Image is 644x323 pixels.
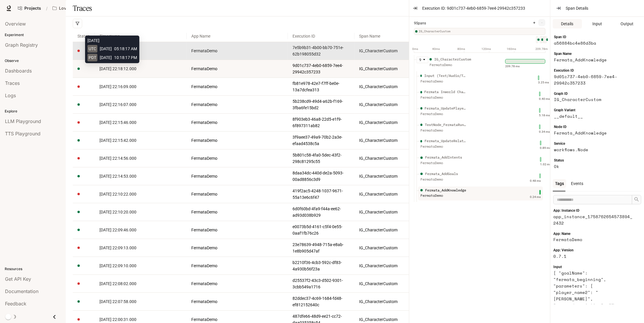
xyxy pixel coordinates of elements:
[434,57,471,62] div: IG_CharacterCustom
[293,259,350,272] a: b2210f36-4cb3-592c-df83-4a930b56f23a
[73,2,92,14] h1: Traces
[554,158,564,163] span: Status
[359,245,442,251] a: IG_CharacterCustom
[425,188,466,193] div: Fermata_AddKnowledge
[554,91,568,97] span: Graph ID
[99,209,182,215] a: [DATE] 22:10:20.000
[99,316,182,323] a: [DATE] 22:00:31.000
[191,65,283,72] a: FermataDemo
[420,128,467,133] div: FermataDemo
[87,45,97,53] span: UTC
[99,119,182,126] a: [DATE] 22:15:46.000
[99,227,182,233] a: [DATE] 22:09:46.000
[412,47,418,51] text: 0ms
[100,46,112,52] span: [DATE]
[423,58,426,61] span: caret-down
[99,210,136,214] span: [DATE] 22:10:20.000
[583,19,612,28] button: Input
[191,316,283,323] a: FermataDemo
[554,113,633,120] article: __default__
[554,163,633,170] article: Ok
[99,66,136,71] span: [DATE] 22:18:12.000
[414,28,545,35] div: IG_CharacterCustom
[87,37,137,44] div: [DATE]
[569,179,586,188] div: Events
[531,19,538,26] button: +
[539,113,550,118] div: 5.18 ms
[191,101,283,108] a: FermataDemo
[420,160,467,166] div: FermataDemo
[293,62,350,75] a: 9d01c737-4eb0-6859-7ee4-29942c357233
[359,155,442,161] a: IG_CharacterCustom
[621,21,633,27] span: Output
[425,171,458,177] div: Fermata_AddGoals
[114,54,137,61] span: 10:18:17 PM
[420,79,467,84] div: FermataDemo
[553,208,579,213] span: App: Instance ID
[554,34,566,40] span: Span ID
[561,21,574,27] span: Details
[293,241,350,254] a: 23e78639-4948-715a-e8ab-1e8b905d47af
[359,298,442,305] a: IG_CharacterCustom
[538,80,549,85] div: 3.25 ms
[419,122,467,137] div: TestNode_FermataRuntime FermataDemo
[99,298,182,305] a: [DATE] 22:07:58.000
[99,155,182,161] a: [DATE] 22:14:56.000
[530,195,541,199] div: 0.24 ms
[99,317,136,322] span: [DATE] 22:00:31.000
[420,193,467,198] div: FermataDemo
[430,62,476,68] div: FermataDemo
[432,47,440,51] text: 40ms
[99,263,182,269] a: [DATE] 22:09:10.000
[95,28,187,44] span: Timestamp
[191,48,283,54] a: FermataDemo
[554,40,633,46] article: a56884bc4e86d3ba
[50,2,97,14] button: Open workspace menu
[419,171,467,186] div: Fermata_AddGoals FermataDemo
[359,101,442,108] a: IG_CharacterCustom
[59,6,88,11] p: Love Bird Cam
[99,192,136,196] span: [DATE] 22:10:22.000
[99,120,136,125] span: [DATE] 22:15:46.000
[288,28,354,44] span: Execution ID
[539,97,550,101] div: 0.40 ms
[293,152,350,165] a: 5b801c58-4fa0-5dec-43f2-298c81295c55
[553,236,635,243] article: FermataDemo
[507,47,516,51] text: 160ms
[419,155,467,169] div: Fermata_AddIntents FermataDemo
[554,57,633,63] article: Fermata_AddKnowledge
[293,206,350,218] a: 6d0f60bd-4fa9-f44a-ee62-ad93d038b929
[99,84,136,89] span: [DATE] 22:16:09.000
[73,28,95,44] span: Status
[592,21,602,27] span: Input
[15,2,44,14] a: Go to projects
[99,228,136,232] span: [DATE] 22:09:46.000
[293,80,350,93] a: fb81e978-42e7-f7ff-be0e-13a7dcfea313
[419,106,467,120] div: Fermata_UpdatePlayerState FermataDemo
[99,173,182,179] a: [DATE] 22:14:53.000
[359,173,442,179] a: IG_CharacterCustom
[293,44,350,57] a: 7e5b9b31-4b00-bb70-751e-62b198055d32
[419,57,421,63] article: 9
[536,36,538,43] div: Input (Text/Audio/Trigger/Action)
[505,64,520,69] div: 209.78 ms
[359,280,442,287] a: IG_CharacterCustom
[293,116,350,129] a: 8f903eb3-46a8-22d5-e1f9-6f897311ab82
[191,173,283,179] a: FermataDemo
[540,162,551,167] div: 1.02 ms
[419,89,467,104] div: Fermata Inworld Character Sync FermataDemo
[553,253,635,260] article: 0.7.1
[191,245,283,251] a: FermataDemo
[359,137,442,144] a: IG_CharacterCustom
[540,36,542,43] div: TestNode_FermataRuntime
[428,57,476,71] div: IG_CharacterCustom FermataDemo
[554,51,572,57] span: Span Name
[191,119,283,126] a: FermataDemo
[447,5,525,11] span: 9d01c737-4eb0-6859-7ee4-29942c357233
[359,119,442,126] a: IG_CharacterCustom
[553,19,582,28] button: Details
[420,4,535,13] button: Execution ID:9d01c737-4eb0-6859-7ee4-29942c357233
[554,147,633,153] article: workflows.Node
[293,188,350,201] a: 419f2ac5-4248-1037-9671-55a13e6c6f47
[530,179,541,183] div: 0.48 ms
